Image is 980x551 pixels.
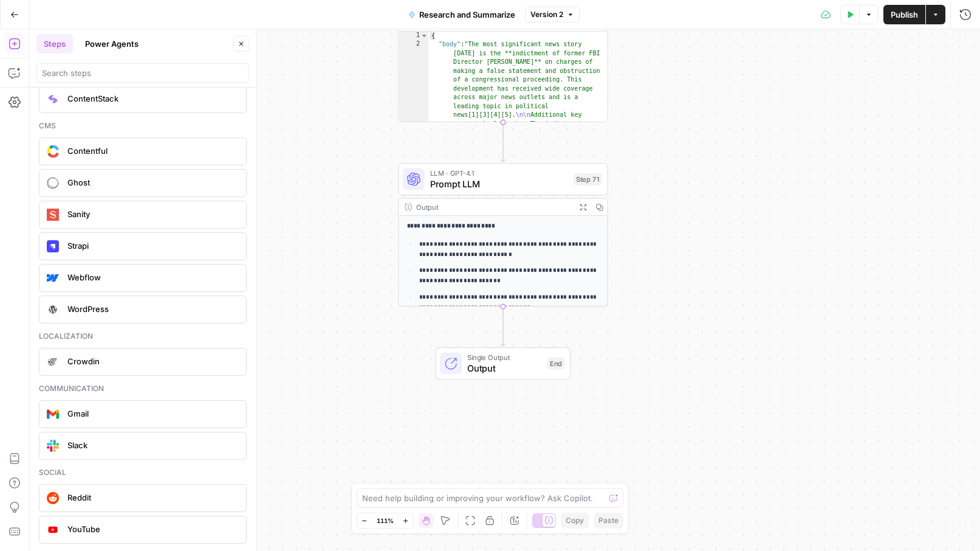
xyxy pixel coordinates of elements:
img: Slack-mark-RGB.png [47,440,59,452]
span: Publish [891,9,918,21]
span: Prompt LLM [430,177,568,190]
img: contentstack_icon.png [47,93,59,105]
button: Copy [561,513,589,528]
g: Edge from step_70 to step_71 [501,122,505,162]
div: Social [39,467,247,478]
span: LLM · GPT-4.1 [430,168,568,179]
span: Reddit [67,491,236,504]
span: Single Output [467,352,542,363]
button: Paste [594,513,623,528]
img: ghost-logo-orb.png [47,177,59,189]
button: Research and Summarize [401,5,523,24]
div: Output [416,201,571,212]
img: reddit_icon.png [47,492,59,504]
img: Strapi.monogram.logo.png [47,240,59,252]
img: gmail%20(1).png [47,408,59,420]
span: Paste [598,515,618,526]
div: 1 [399,32,428,40]
div: Localization [39,331,247,342]
img: webflow-icon.webp [47,272,59,284]
input: Search steps [42,67,244,79]
span: Ghost [67,176,236,189]
button: Power Agents [78,34,146,54]
span: Contentful [67,145,236,157]
span: Output [467,361,542,375]
button: Publish [883,5,925,24]
div: Cms [39,120,247,131]
span: Slack [67,439,236,451]
button: Steps [36,34,73,54]
span: Webflow [67,271,236,283]
span: 111% [377,516,394,525]
span: Sanity [67,208,236,220]
span: Copy [566,515,584,526]
img: WordPress%20logotype.png [47,303,59,316]
div: End [547,358,564,370]
img: sdasd.png [47,145,59,158]
span: Version 2 [530,9,563,20]
button: Version 2 [525,7,580,23]
div: Communication [39,383,247,394]
img: logo.svg [47,209,59,221]
span: WordPress [67,303,236,315]
span: YouTube [67,523,236,535]
img: crowdin_icon.png [47,356,59,368]
div: Single OutputOutputEnd [398,347,608,379]
span: Strapi [67,240,236,252]
span: Gmail [67,407,236,420]
g: Edge from step_71 to end [501,307,505,346]
div: Step 71 [574,173,602,185]
div: 2 [399,40,428,243]
span: Crowdin [67,355,236,367]
span: ContentStack [67,92,236,105]
span: Toggle code folding, rows 1 through 14 [420,32,428,40]
img: youtube-logo.webp [47,524,59,536]
span: Research and Summarize [419,9,515,21]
